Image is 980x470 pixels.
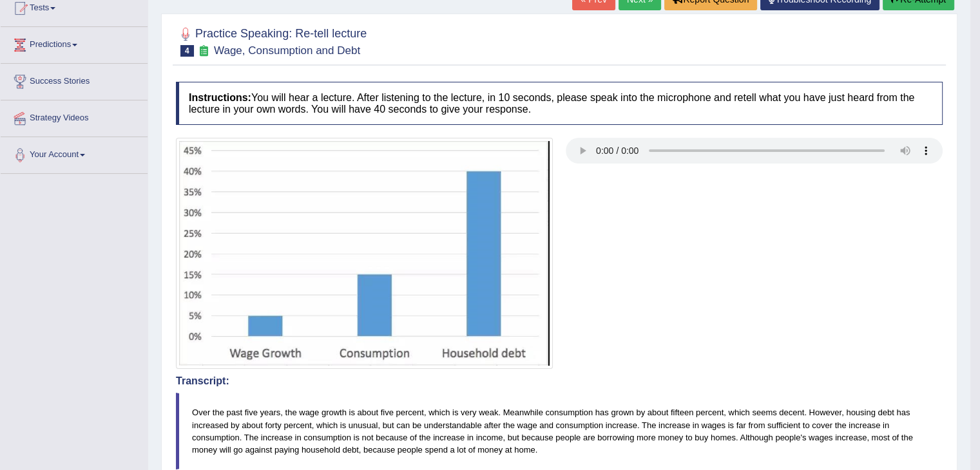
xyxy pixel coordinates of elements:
h4: You will hear a lecture. After listening to the lecture, in 10 seconds, please speak into the mic... [176,82,943,125]
a: Success Stories [1,64,148,96]
small: Exam occurring question [197,45,211,57]
span: 4 [180,45,194,57]
a: Strategy Videos [1,100,148,133]
a: Predictions [1,27,148,59]
blockquote: Over the past five years, the wage growth is about five percent, which is very weak. Meanwhile co... [176,393,943,469]
h4: Transcript: [176,375,943,387]
b: Instructions: [189,92,251,103]
small: Wage, Consumption and Debt [214,44,360,57]
a: Your Account [1,137,148,169]
h2: Practice Speaking: Re-tell lecture [176,24,367,57]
